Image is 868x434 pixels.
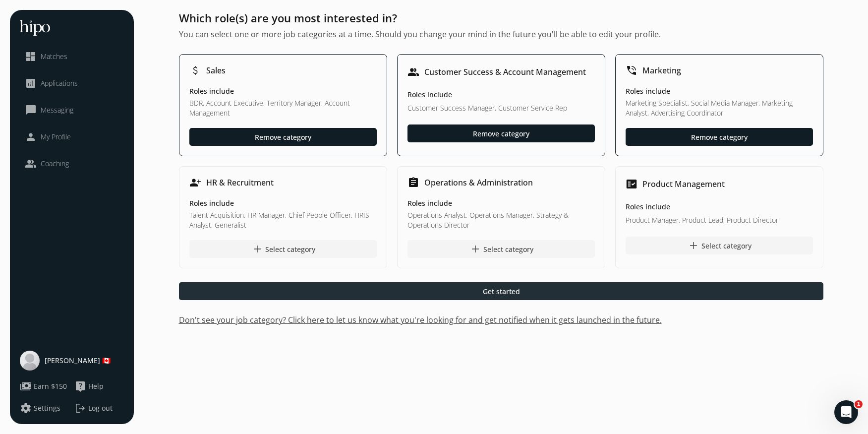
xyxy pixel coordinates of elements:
button: logoutLog out [74,402,124,414]
img: user-photo [20,351,40,371]
span: phone_in_talk [626,64,637,76]
h5: Roles include [407,198,595,208]
span: analytics [25,77,37,89]
h5: Roles include [626,86,813,96]
button: Get started [179,282,823,300]
button: Remove category [626,128,813,146]
h5: Roles include [189,198,377,208]
h1: Marketing [642,64,681,76]
h5: Roles include [407,90,595,101]
h1: Which role(s) are you most interested in? [179,10,823,26]
h2: You can select one or more job categories at a time. Should you change your mind in the future yo... [179,28,823,40]
span: [PERSON_NAME] 🇨🇦 [45,356,111,366]
p: BDR, Account Executive, Territory Manager, Account Management [189,98,377,118]
h5: Roles include [626,202,813,213]
span: chat_bubble_outline [25,104,37,116]
span: add [469,243,481,255]
p: Product Manager, Product Lead, Product Director [626,215,813,227]
button: Remove category [189,128,377,146]
p: Operations Analyst, Operations Manager, Strategy & Operations Director [407,210,595,230]
a: analyticsApplications [25,77,119,89]
a: chat_bubble_outlineMessaging [25,104,119,116]
span: My Profile [41,132,71,142]
div: Select category [687,240,751,251]
h1: Operations & Administration [424,177,533,188]
div: Select category [469,243,533,255]
a: personMy Profile [25,131,119,143]
button: Remove category [407,124,595,142]
span: fact_check [626,178,637,190]
span: logout [74,402,86,414]
h1: Sales [206,64,226,76]
span: live_help [74,380,86,392]
button: addSelect category [189,240,377,258]
span: Get started [482,286,520,297]
button: settingsSettings [20,402,60,414]
span: person_add [189,177,201,188]
span: payments [20,380,32,392]
span: Help [88,381,104,391]
button: addSelect category [407,240,595,258]
span: Settings [34,403,60,413]
p: Talent Acquisition, HR Manager, Chief People Officer, HRIS Analyst, Generalist [189,210,377,230]
iframe: Intercom live chat [834,400,858,424]
span: settings [20,402,32,414]
p: Customer Success Manager, Customer Service Rep [407,103,595,115]
span: person [25,131,37,143]
h1: Product Management [642,178,725,190]
div: Remove category [255,132,311,142]
span: add [251,243,263,255]
span: add [687,240,699,251]
h1: Customer Success & Account Management [424,66,586,78]
span: attach_money [189,64,201,76]
button: addSelect category [626,237,813,254]
span: Log out [88,403,113,413]
div: Select category [251,243,315,255]
span: people [407,66,419,78]
a: dashboardMatches [25,51,119,62]
span: Coaching [41,159,69,169]
span: Applications [41,78,78,88]
h5: Roles include [189,86,377,96]
p: Marketing Specialist, Social Media Manager, Marketing Analyst, Advertising Coordinator [626,98,813,118]
span: Matches [41,52,67,62]
button: Don't see your job category? Click here to let us know what you're looking for and get notified w... [179,314,823,326]
button: paymentsEarn $150 [20,380,67,392]
span: dashboard [25,51,37,62]
span: assignment [407,177,419,188]
button: live_helpHelp [74,380,104,392]
span: 1 [855,400,863,408]
a: paymentsEarn $150 [20,380,69,392]
span: people [25,158,37,170]
div: Remove category [691,132,748,142]
span: Earn $150 [34,381,67,391]
a: settingsSettings [20,402,69,414]
div: Remove category [473,128,529,139]
img: hh-logo-white [20,20,50,36]
span: Messaging [41,105,73,115]
a: live_helpHelp [74,380,124,392]
a: peopleCoaching [25,158,119,170]
h1: HR & Recruitment [206,177,274,188]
